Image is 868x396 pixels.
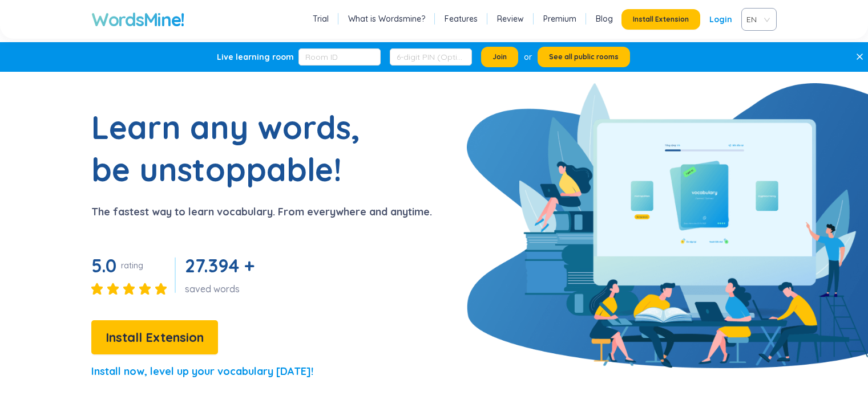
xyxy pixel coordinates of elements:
[549,52,619,62] span: See all public rooms
[121,260,143,271] div: rating
[298,48,381,66] input: Room ID
[185,283,259,295] div: saved words
[313,13,329,25] a: Trial
[91,320,218,354] button: Install Extension
[91,8,184,31] a: WordsMine!
[596,13,613,25] a: Blog
[481,47,518,67] button: Join
[91,204,432,220] p: The fastest way to learn vocabulary. From everywhere and anytime.
[91,333,218,344] a: Install Extension
[633,15,689,24] span: Install Extension
[497,13,524,25] a: Review
[91,254,116,277] span: 5.0
[538,47,630,67] button: See all public rooms
[185,254,254,277] span: 27.394 +
[91,364,313,379] p: Install now, level up your vocabulary [DATE]!
[390,48,472,66] input: 6-digit PIN (Optional)
[746,11,767,28] span: VIE
[709,9,732,30] a: Login
[621,9,700,30] button: Install Extension
[543,13,576,25] a: Premium
[445,13,478,25] a: Features
[106,328,204,348] span: Install Extension
[492,52,507,62] span: Join
[217,51,294,63] div: Live learning room
[348,13,425,25] a: What is Wordsmine?
[91,106,377,190] h1: Learn any words, be unstoppable!
[524,51,532,63] div: or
